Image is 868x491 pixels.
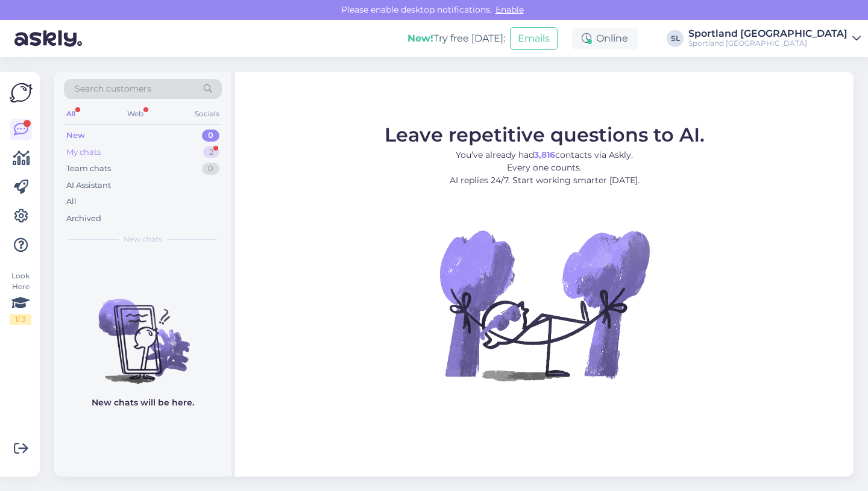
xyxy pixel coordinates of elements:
div: Archived [66,213,101,225]
div: Team chats [66,163,111,175]
div: New [66,130,85,142]
div: All [66,196,77,208]
b: New! [407,33,433,44]
span: New chats [124,234,162,245]
p: You’ve already had contacts via Askly. Every one counts. AI replies 24/7. Start working smarter [... [385,149,705,187]
p: New chats will be here. [92,396,194,409]
div: 2 [203,146,219,158]
div: My chats [66,146,101,158]
div: 1 / 3 [10,314,31,325]
a: Sportland [GEOGRAPHIC_DATA]Sportland [GEOGRAPHIC_DATA] [688,29,861,48]
div: SL [667,30,684,47]
div: AI Assistant [66,180,111,192]
b: 3,816 [534,149,555,160]
img: Askly Logo [10,81,33,104]
div: Look Here [10,271,31,325]
button: Emails [510,27,558,50]
div: 0 [202,130,219,142]
span: Leave repetitive questions to AI. [385,123,705,146]
div: Try free [DATE]: [407,31,505,46]
div: All [64,106,78,122]
img: No chats [54,277,231,386]
div: Sportland [GEOGRAPHIC_DATA] [688,29,848,39]
div: Online [572,28,638,49]
span: Search customers [75,83,151,95]
span: Enable [492,4,527,15]
div: Sportland [GEOGRAPHIC_DATA] [688,39,848,48]
div: Web [125,106,146,122]
div: Socials [192,106,222,122]
div: 0 [202,163,219,175]
img: No Chat active [436,196,653,413]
